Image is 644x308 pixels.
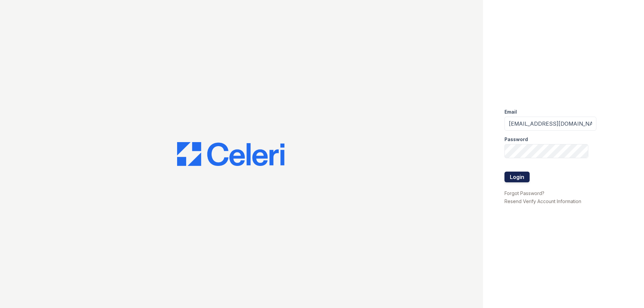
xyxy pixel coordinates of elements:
[504,136,528,143] label: Password
[504,198,581,204] a: Resend Verify Account Information
[504,190,544,196] a: Forgot Password?
[177,142,284,166] img: CE_Logo_Blue-a8612792a0a2168367f1c8372b55b34899dd931a85d93a1a3d3e32e68fde9ad4.png
[504,109,517,115] label: Email
[504,172,530,182] button: Login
